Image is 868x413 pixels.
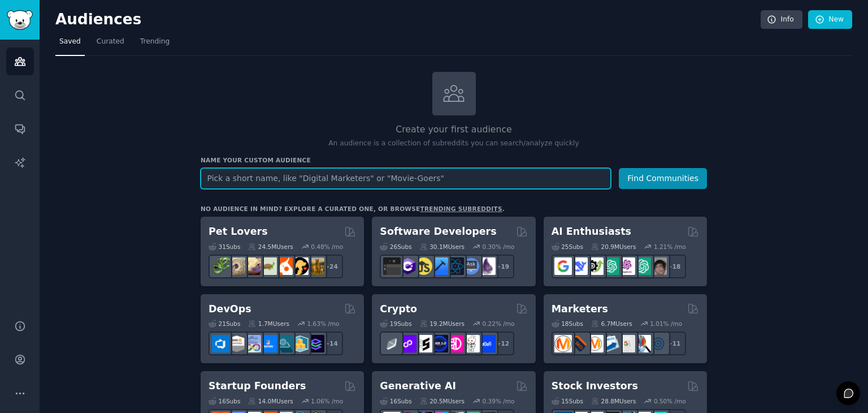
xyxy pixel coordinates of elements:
[136,33,173,56] a: Trending
[586,335,604,352] img: AskMarketing
[602,335,619,352] img: Emailmarketing
[478,335,496,352] img: defi_
[248,243,293,251] div: 24.5M Users
[311,397,343,405] div: 1.06 % /mo
[415,257,432,275] img: learnjavascript
[415,335,432,352] img: ethstaker
[201,123,707,137] h2: Create your first audience
[93,33,128,56] a: Curated
[209,379,306,393] h2: Startup Founders
[618,335,635,352] img: googleads
[307,257,324,275] img: dogbreed
[307,335,324,352] img: PlatformEngineers
[399,257,416,275] img: csharp
[591,243,636,251] div: 20.9M Users
[446,257,464,275] img: reactnative
[201,139,707,149] p: An audience is a collection of subreddits you can search/analyze quickly
[591,397,636,405] div: 28.8M Users
[209,243,240,251] div: 31 Sub s
[431,257,448,275] img: iOSProgramming
[431,335,448,352] img: web3
[55,11,761,29] h2: Audiences
[420,397,465,405] div: 20.5M Users
[7,10,33,30] img: GummySearch logo
[399,335,416,352] img: 0xPolygon
[291,335,309,352] img: aws_cdk
[319,255,343,278] div: + 24
[552,302,608,316] h2: Marketers
[228,335,245,352] img: AWS_Certified_Experts
[307,320,340,328] div: 1.63 % /mo
[275,257,293,275] img: cockatiel
[591,320,632,328] div: 6.7M Users
[633,257,651,275] img: chatgpt_prompts_
[248,397,293,405] div: 14.0M Users
[201,168,611,189] input: Pick a short name, like "Digital Marketers" or "Movie-Goers"
[380,379,456,393] h2: Generative AI
[244,335,261,352] img: Docker_DevOps
[483,320,515,328] div: 0.22 % /mo
[586,257,604,275] img: AItoolsCatalog
[97,37,124,47] span: Curated
[552,243,583,251] div: 25 Sub s
[570,257,588,275] img: DeepSeek
[319,332,343,355] div: + 14
[552,397,583,405] div: 15 Sub s
[380,243,411,251] div: 26 Sub s
[446,335,464,352] img: defiblockchain
[478,257,496,275] img: elixir
[619,168,707,189] button: Find Communities
[59,37,81,47] span: Saved
[554,257,572,275] img: GoogleGeminiAI
[662,332,686,355] div: + 11
[259,257,277,275] img: turtle
[650,320,682,328] div: 1.01 % /mo
[383,257,401,275] img: software
[248,320,289,328] div: 1.7M Users
[462,335,480,352] img: CryptoNews
[212,257,229,275] img: herpetology
[491,332,514,355] div: + 12
[649,257,667,275] img: ArtificalIntelligence
[491,255,514,278] div: + 19
[201,156,707,164] h3: Name your custom audience
[602,257,619,275] img: chatgpt_promptDesign
[209,397,240,405] div: 16 Sub s
[654,397,686,405] div: 0.50 % /mo
[618,257,635,275] img: OpenAIDev
[380,302,417,316] h2: Crypto
[552,225,631,239] h2: AI Enthusiasts
[55,33,85,56] a: Saved
[570,335,588,352] img: bigseo
[380,397,411,405] div: 16 Sub s
[311,243,343,251] div: 0.48 % /mo
[761,10,802,29] a: Info
[420,205,502,212] a: trending subreddits
[662,255,686,278] div: + 18
[380,225,496,239] h2: Software Developers
[383,335,401,352] img: ethfinance
[420,320,465,328] div: 19.2M Users
[209,225,268,239] h2: Pet Lovers
[462,257,480,275] img: AskComputerScience
[209,302,251,316] h2: DevOps
[552,379,638,393] h2: Stock Investors
[201,205,505,213] div: No audience in mind? Explore a curated one, or browse .
[649,335,667,352] img: OnlineMarketing
[552,320,583,328] div: 18 Sub s
[259,335,277,352] img: DevOpsLinks
[808,10,852,29] a: New
[554,335,572,352] img: content_marketing
[209,320,240,328] div: 21 Sub s
[140,37,170,47] span: Trending
[275,335,293,352] img: platformengineering
[244,257,261,275] img: leopardgeckos
[483,397,515,405] div: 0.39 % /mo
[380,320,411,328] div: 19 Sub s
[420,243,465,251] div: 30.1M Users
[654,243,686,251] div: 1.21 % /mo
[212,335,229,352] img: azuredevops
[633,335,651,352] img: MarketingResearch
[228,257,245,275] img: ballpython
[483,243,515,251] div: 0.30 % /mo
